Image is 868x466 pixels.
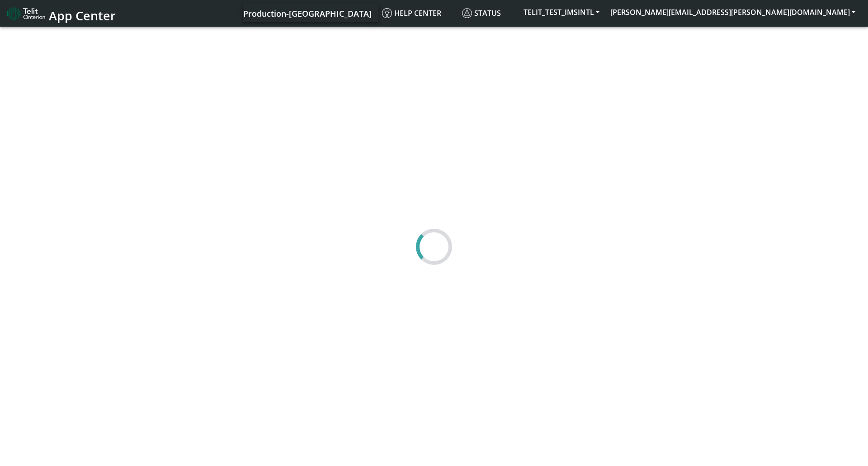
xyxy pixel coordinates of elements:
[49,7,116,24] span: App Center
[605,4,861,20] button: [PERSON_NAME][EMAIL_ADDRESS][PERSON_NAME][DOMAIN_NAME]
[458,4,518,22] a: Status
[243,8,372,19] span: Production-[GEOGRAPHIC_DATA]
[7,4,114,23] a: App Center
[518,4,605,20] button: TELIT_TEST_IMSINTL
[382,8,392,18] img: knowledge.svg
[462,8,472,18] img: status.svg
[462,8,501,18] span: Status
[382,8,441,18] span: Help center
[7,6,45,21] img: logo-telit-cinterion-gw-new.png
[378,4,458,22] a: Help center
[243,4,371,22] a: Your current platform instance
